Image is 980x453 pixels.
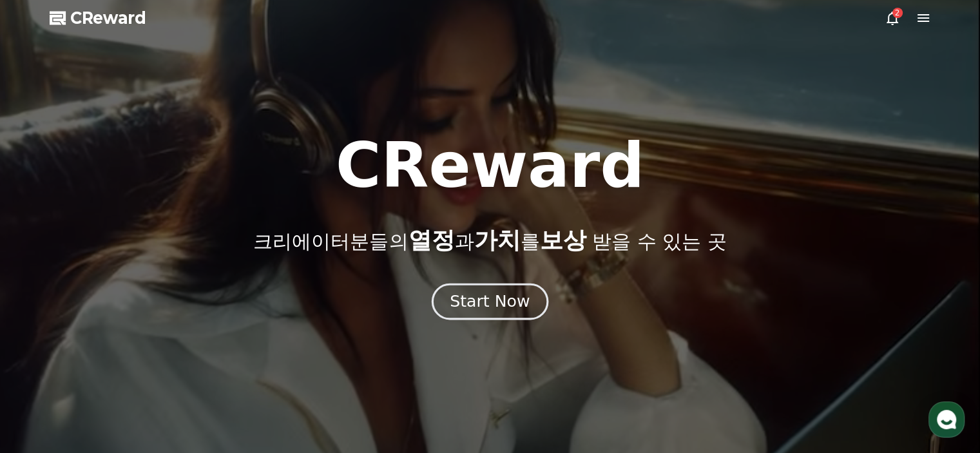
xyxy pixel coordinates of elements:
[450,291,530,313] div: Start Now
[539,227,586,253] span: 보상
[41,365,48,376] span: 홈
[432,283,548,320] button: Start Now
[166,346,247,378] a: 설정
[892,8,903,18] div: 2
[336,135,644,197] h1: CReward
[70,8,146,28] span: CReward
[434,297,546,309] a: Start Now
[885,10,900,26] a: 2
[474,227,520,253] span: 가치
[4,346,85,378] a: 홈
[50,8,146,28] a: CReward
[408,227,454,253] span: 열정
[199,365,215,376] span: 설정
[85,346,166,378] a: 대화
[253,227,726,253] p: 크리에이터분들의 과 를 받을 수 있는 곳
[118,366,133,376] span: 대화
